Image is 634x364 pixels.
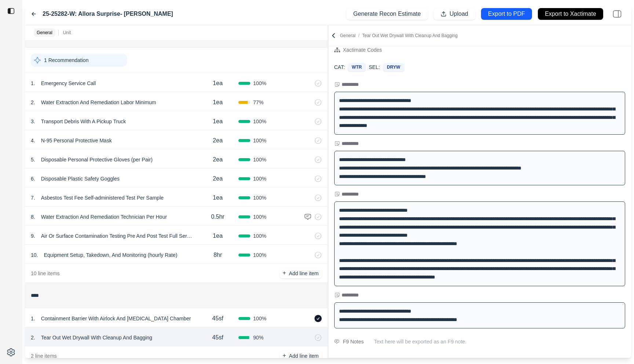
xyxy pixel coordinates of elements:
[212,314,223,323] p: 45sf
[31,99,35,106] p: 2 .
[38,212,170,222] p: Water Extraction And Remediation Technician Per Hour
[334,339,339,344] img: comment
[43,10,173,18] label: 25-25282-W: Allora Surprise- [PERSON_NAME]
[213,232,223,240] p: 1ea
[213,98,223,107] p: 1ea
[353,10,421,18] p: Generate Recon Estimate
[38,116,129,127] p: Transport Debris With A Pickup Truck
[38,78,99,88] p: Emergency Service Call
[31,194,35,201] p: 7 .
[38,231,197,241] p: Air Or Surface Contamination Testing Pre And Post Test Full Service
[63,30,71,36] p: Unit
[253,118,266,125] span: 100 %
[253,334,263,341] span: 90 %
[449,10,468,18] p: Upload
[253,175,266,182] span: 100 %
[214,251,222,259] p: 8hr
[213,174,223,183] p: 2ea
[346,8,428,20] button: Generate Recon Estimate
[211,212,224,221] p: 0.5hr
[31,352,57,360] p: 2 line items
[38,97,159,108] p: Water Extraction And Remediation Labor Minimum
[31,334,35,341] p: 2 .
[31,137,35,144] p: 4 .
[253,156,266,163] span: 100 %
[31,156,35,163] p: 5 .
[253,251,266,259] span: 100 %
[31,232,35,240] p: 9 .
[253,213,266,221] span: 100 %
[213,79,223,88] p: 1ea
[609,6,625,22] img: right-panel.svg
[304,213,311,221] img: comment
[37,30,52,36] p: General
[41,250,180,260] p: Equipment Setup, Takedown, And Monitoring (hourly Rate)
[253,80,266,87] span: 100 %
[7,7,15,15] img: toggle sidebar
[488,10,525,18] p: Export to PDF
[374,338,625,345] p: Text here will be exported as an F9 note.
[253,315,266,322] span: 100 %
[38,154,156,165] p: Disposable Personal Protective Gloves (per Pair)
[545,10,596,18] p: Export to Xactimate
[38,332,155,343] p: Tear Out Wet Drywall With Cleanup And Bagging
[356,33,362,38] span: /
[334,63,345,71] p: CAT:
[253,232,266,240] span: 100 %
[481,8,532,20] button: Export to PDF
[434,8,475,20] button: Upload
[383,63,404,71] div: DRYW
[38,193,167,203] p: Asbestos Test Fee Self-administered Test Per Sample
[31,213,35,221] p: 8 .
[253,194,266,201] span: 100 %
[44,57,88,64] p: 1 Recommendation
[343,45,382,54] div: Xactimate Codes
[538,8,603,20] button: Export to Xactimate
[31,315,35,322] p: 1 .
[212,333,223,342] p: 45sf
[38,135,115,146] p: N-95 Personal Protective Mask
[280,351,321,361] button: +Add line item
[343,337,364,346] div: F9 Notes
[253,137,266,144] span: 100 %
[31,118,35,125] p: 3 .
[340,33,458,39] p: General
[31,80,35,87] p: 1 .
[362,33,458,38] span: Tear Out Wet Drywall With Cleanup And Bagging
[213,155,223,164] p: 2ea
[369,63,380,71] p: SEL:
[348,63,366,71] div: WTR
[31,251,38,259] p: 10 .
[283,352,286,360] p: +
[253,99,263,106] span: 77 %
[213,136,223,145] p: 2ea
[289,352,319,360] p: Add line item
[289,270,319,277] p: Add line item
[38,313,194,324] p: Containment Barrier With Airlock And [MEDICAL_DATA] Chamber
[280,268,321,279] button: +Add line item
[213,117,223,126] p: 1ea
[213,193,223,202] p: 1ea
[38,174,123,184] p: Disposable Plastic Safety Goggles
[31,270,60,277] p: 10 line items
[283,269,286,277] p: +
[31,175,35,182] p: 6 .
